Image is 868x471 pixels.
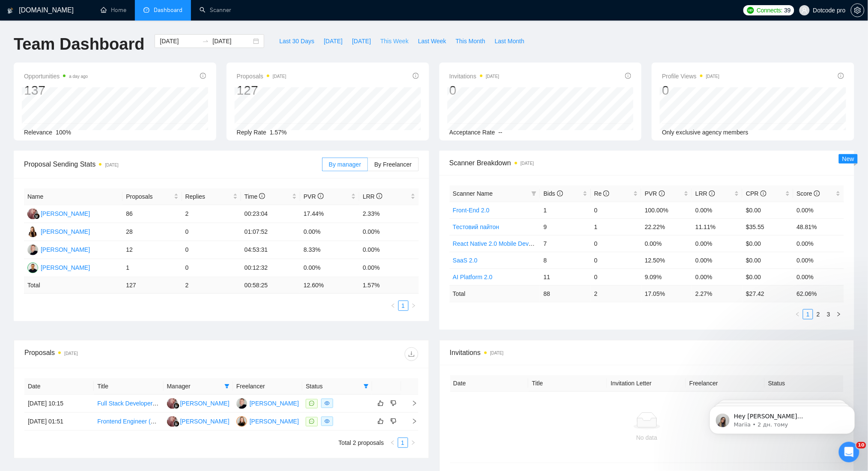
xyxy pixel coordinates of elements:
span: LRR [363,193,382,200]
button: Last Month [490,34,529,48]
input: End date [212,36,251,46]
td: 86 [122,205,182,223]
button: [DATE] [319,34,347,48]
td: 0.00% [300,259,359,277]
span: like [378,418,384,425]
td: 17.44% [300,205,359,223]
span: setting [851,7,864,14]
span: Only exclusive agency members [662,129,749,136]
td: 1.57 % [359,277,418,294]
span: dislike [391,418,397,425]
th: Freelancer [233,378,302,395]
td: Frontend Engineer (Next.js / Framer Motion) Build Trust-First Assistant [94,413,163,431]
span: 100% [56,129,71,136]
button: right [834,309,844,319]
div: [PERSON_NAME] [41,227,90,236]
td: $0.00 [743,252,793,268]
a: DS[PERSON_NAME] [167,417,230,424]
a: AP[PERSON_NAME] [27,264,90,271]
button: download [405,347,418,361]
button: dislike [388,398,399,408]
div: [PERSON_NAME] [41,245,90,254]
span: filter [223,380,231,393]
button: right [409,301,419,311]
div: [PERSON_NAME] [250,417,299,426]
a: 3 [824,310,833,319]
span: 39 [784,6,791,15]
span: eye [325,401,330,406]
a: MK[PERSON_NAME] [236,417,299,424]
a: YD[PERSON_NAME] [27,228,90,235]
span: Scanner Breakdown [450,158,844,168]
td: 0.00% [692,252,743,268]
span: right [405,400,418,406]
span: Reply Rate [237,129,266,136]
time: [DATE] [64,351,78,356]
td: 0 [591,235,641,252]
img: upwork-logo.png [747,7,754,14]
a: Full Stack Developer | Vue, Python, Django, Google Cloud Platform [97,400,276,407]
a: YP[PERSON_NAME] [236,399,299,406]
div: 0 [450,82,500,98]
td: 17.05 % [641,285,692,302]
span: to [202,38,209,45]
a: SaaS 2.0 [453,257,478,264]
td: [DATE] 10:15 [24,395,94,413]
time: a day ago [69,74,88,79]
td: 0.00% [793,202,844,218]
th: Date [24,378,94,395]
li: 1 [398,301,409,311]
a: AI Platform 2.0 [453,274,493,280]
span: Proposals [237,71,286,81]
a: Front-End 2.0 [453,207,490,214]
span: Bids [543,190,563,197]
div: Proposals [24,347,221,361]
td: 0.00% [793,268,844,285]
span: info-circle [659,191,665,197]
img: DS [27,209,38,219]
div: [PERSON_NAME] [250,399,299,408]
span: message [309,401,314,406]
iframe: Intercom live chat [839,442,859,462]
img: YP [27,244,38,255]
td: Total [24,277,122,294]
span: By Freelancer [374,161,412,168]
td: $ 27.42 [743,285,793,302]
button: This Month [451,34,490,48]
span: filter [362,380,370,393]
span: like [378,400,384,407]
td: 11 [540,268,591,285]
span: PVR [645,190,665,197]
span: download [405,351,418,358]
span: Opportunities [24,71,88,81]
th: Date [450,375,529,392]
a: Frontend Engineer (Next.js / Framer Motion) Build Trust-First Assistant [97,418,284,425]
time: [DATE] [706,74,719,79]
span: LRR [695,190,715,197]
img: logo [7,4,13,18]
li: 1 [803,309,813,319]
h1: Team Dashboard [14,34,144,54]
td: 8.33% [300,241,359,259]
li: Previous Page [388,438,398,448]
td: 12 [122,241,182,259]
span: message [309,419,314,424]
span: right [836,312,841,317]
span: -- [498,129,502,136]
td: 00:12:32 [241,259,300,277]
span: Replies [185,192,231,201]
td: 100.00% [641,202,692,218]
td: 0 [182,223,241,241]
span: Proposals [126,192,172,201]
li: Total 2 proposals [339,438,384,448]
button: Last Week [413,34,451,48]
div: 0 [662,82,719,98]
div: [PERSON_NAME] [41,263,90,272]
th: Title [94,378,163,395]
div: 127 [237,82,286,98]
button: left [388,438,398,448]
li: Next Page [834,309,844,319]
span: Invitations [450,71,500,81]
